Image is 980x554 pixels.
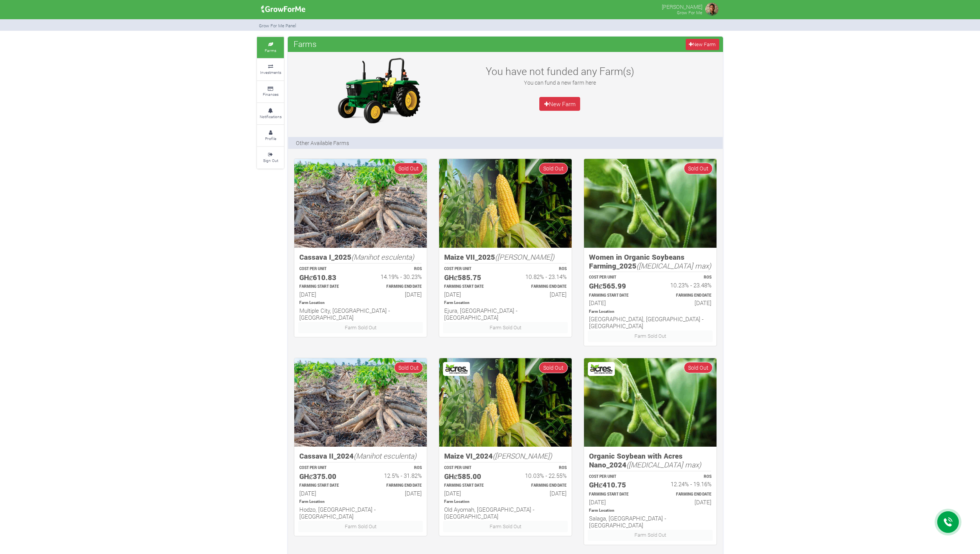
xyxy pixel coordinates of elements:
[444,490,498,497] h6: [DATE]
[299,483,354,489] p: Estimated Farming Start Date
[299,307,422,321] h6: Multiple City, [GEOGRAPHIC_DATA] - [GEOGRAPHIC_DATA]
[294,159,427,248] img: growforme image
[657,492,712,497] p: Estimated Farming End Date
[299,300,422,306] p: Location of Farm
[263,158,278,163] small: Sign Out
[512,291,567,298] h6: [DATE]
[444,273,498,282] h5: GHȼ585.75
[684,362,713,373] span: Sold Out
[444,499,567,505] p: Location of Farm
[444,506,567,520] h6: Old Ayomah, [GEOGRAPHIC_DATA] - [GEOGRAPHIC_DATA]
[444,291,498,298] h6: [DATE]
[394,163,423,174] span: Sold Out
[265,48,276,53] small: Farms
[657,275,712,280] p: ROS
[589,499,643,506] h6: [DATE]
[589,299,643,306] h6: [DATE]
[444,483,498,489] p: Estimated Farming Start Date
[367,266,422,272] p: ROS
[589,315,712,329] h6: [GEOGRAPHIC_DATA], [GEOGRAPHIC_DATA] - [GEOGRAPHIC_DATA]
[444,300,567,306] p: Location of Farm
[512,490,567,497] h6: [DATE]
[589,282,643,290] h5: GHȼ565.99
[299,266,354,272] p: COST PER UNIT
[589,275,643,280] p: COST PER UNIT
[589,452,712,469] h5: Organic Soybean with Acres Nano_2024
[257,125,284,146] a: Profile
[589,515,712,529] h6: Salaga, [GEOGRAPHIC_DATA] - [GEOGRAPHIC_DATA]
[265,136,276,141] small: Profile
[292,36,319,52] span: Farms
[589,492,643,497] p: Estimated Farming Start Date
[512,266,567,272] p: ROS
[296,139,349,147] p: Other Available Farms
[626,460,701,469] i: ([MEDICAL_DATA] max)
[394,362,423,373] span: Sold Out
[367,490,422,497] h6: [DATE]
[476,65,643,77] h3: You have not funded any Farm(s)
[439,159,572,248] img: growforme image
[704,2,720,17] img: growforme image
[354,451,416,461] i: (Manihot esculenta)
[476,78,643,87] p: You can fund a new farm here
[299,499,422,505] p: Location of Farm
[331,56,427,125] img: growforme image
[657,299,712,306] h6: [DATE]
[299,284,354,290] p: Estimated Farming Start Date
[636,261,711,270] i: ([MEDICAL_DATA] max)
[657,474,712,480] p: ROS
[686,39,719,50] a: New Farm
[367,291,422,298] h6: [DATE]
[589,474,643,480] p: COST PER UNIT
[299,273,354,282] h5: GHȼ610.83
[662,2,702,11] p: [PERSON_NAME]
[367,483,422,489] p: Estimated Farming End Date
[299,465,354,471] p: COST PER UNIT
[260,70,281,75] small: Investments
[512,273,567,280] h6: 10.82% - 23.14%
[684,163,713,174] span: Sold Out
[512,284,567,290] p: Estimated Farming End Date
[257,81,284,102] a: Finances
[589,481,643,489] h5: GHȼ410.75
[657,293,712,299] p: Estimated Farming End Date
[367,284,422,290] p: Estimated Farming End Date
[657,481,712,487] h6: 12.24% - 19.16%
[589,293,643,299] p: Estimated Farming Start Date
[584,358,717,447] img: growforme image
[351,252,414,262] i: (Manihot esculenta)
[539,97,580,111] a: New Farm
[444,266,498,272] p: COST PER UNIT
[259,23,296,28] small: Grow For Me Panel
[299,291,354,298] h6: [DATE]
[444,307,567,321] h6: Ejura, [GEOGRAPHIC_DATA] - [GEOGRAPHIC_DATA]
[263,92,279,97] small: Finances
[589,253,712,270] h5: Women in Organic Soybeans Farming_2025
[299,506,422,520] h6: Hodzo, [GEOGRAPHIC_DATA] - [GEOGRAPHIC_DATA]
[299,472,354,481] h5: GHȼ375.00
[657,499,712,506] h6: [DATE]
[444,284,498,290] p: Estimated Farming Start Date
[584,159,717,248] img: growforme image
[367,273,422,280] h6: 14.19% - 30.23%
[257,59,284,80] a: Investments
[495,252,554,262] i: ([PERSON_NAME])
[367,472,422,479] h6: 12.5% - 31.82%
[439,358,572,447] img: growforme image
[444,253,567,262] h5: Maize VII_2025
[294,358,427,447] img: growforme image
[444,452,567,461] h5: Maize VI_2024
[589,508,712,514] p: Location of Farm
[589,309,712,315] p: Location of Farm
[512,465,567,471] p: ROS
[444,363,469,375] img: Acres Nano
[258,2,308,17] img: growforme image
[257,103,284,124] a: Notifications
[657,282,712,289] h6: 10.23% - 23.48%
[299,452,422,461] h5: Cassava II_2024
[367,465,422,471] p: ROS
[539,163,568,174] span: Sold Out
[299,490,354,497] h6: [DATE]
[493,451,552,461] i: ([PERSON_NAME])
[589,363,614,375] img: Acres Nano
